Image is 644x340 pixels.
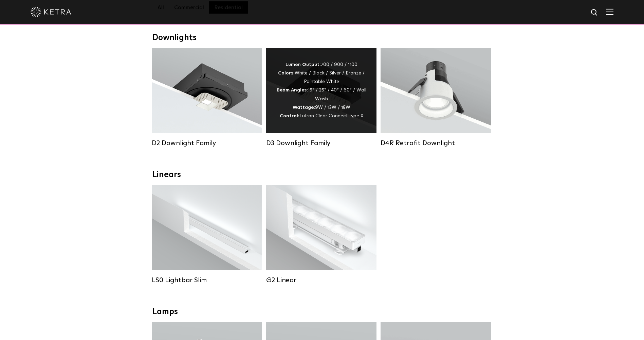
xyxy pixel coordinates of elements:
a: D4R Retrofit Downlight Lumen Output:800Colors:White / BlackBeam Angles:15° / 25° / 40° / 60°Watta... [381,48,491,147]
img: ketra-logo-2019-white [31,7,71,17]
a: LS0 Lightbar Slim Lumen Output:200 / 350Colors:White / BlackControl:X96 Controller [152,185,262,284]
div: D3 Downlight Family [266,139,376,147]
div: Linears [152,170,492,180]
a: D2 Downlight Family Lumen Output:1200Colors:White / Black / Gloss Black / Silver / Bronze / Silve... [152,48,262,147]
img: search icon [590,8,599,17]
strong: Wattage: [293,105,315,110]
div: 700 / 900 / 1100 White / Black / Silver / Bronze / Paintable White 15° / 25° / 40° / 60° / Wall W... [276,61,366,120]
div: D4R Retrofit Downlight [381,139,491,147]
div: LS0 Lightbar Slim [152,276,262,284]
strong: Control: [280,114,299,118]
strong: Lumen Output: [286,62,321,67]
strong: Beam Angles: [277,88,308,92]
div: Downlights [152,33,492,43]
div: Lamps [152,307,492,317]
strong: Colors: [278,71,295,75]
div: D2 Downlight Family [152,139,262,147]
span: Lutron Clear Connect Type X [299,114,363,118]
div: G2 Linear [266,276,376,284]
a: G2 Linear Lumen Output:400 / 700 / 1000Colors:WhiteBeam Angles:Flood / [GEOGRAPHIC_DATA] / Narrow... [266,185,376,284]
a: D3 Downlight Family Lumen Output:700 / 900 / 1100Colors:White / Black / Silver / Bronze / Paintab... [266,48,376,147]
img: Hamburger%20Nav.svg [606,8,613,15]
